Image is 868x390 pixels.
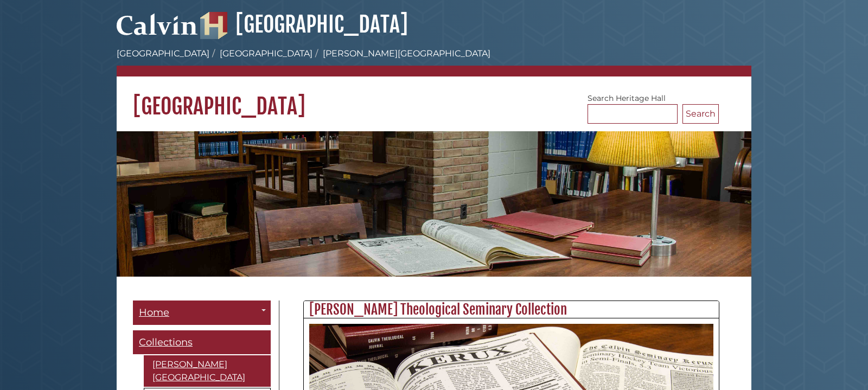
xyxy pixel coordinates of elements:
[144,355,271,387] a: [PERSON_NAME][GEOGRAPHIC_DATA]
[117,76,751,120] h1: [GEOGRAPHIC_DATA]
[117,9,198,39] img: Calvin
[200,12,227,39] img: Hekman Library Logo
[117,47,751,76] nav: breadcrumb
[220,48,312,59] a: [GEOGRAPHIC_DATA]
[117,25,198,35] a: Calvin University
[682,104,719,124] button: Search
[139,306,169,318] span: Home
[304,301,719,318] h2: [PERSON_NAME] Theological Seminary Collection
[133,330,271,355] a: Collections
[117,48,209,59] a: [GEOGRAPHIC_DATA]
[133,301,271,325] a: Home
[200,11,408,38] a: [GEOGRAPHIC_DATA]
[139,336,193,348] span: Collections
[312,47,490,60] li: [PERSON_NAME][GEOGRAPHIC_DATA]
